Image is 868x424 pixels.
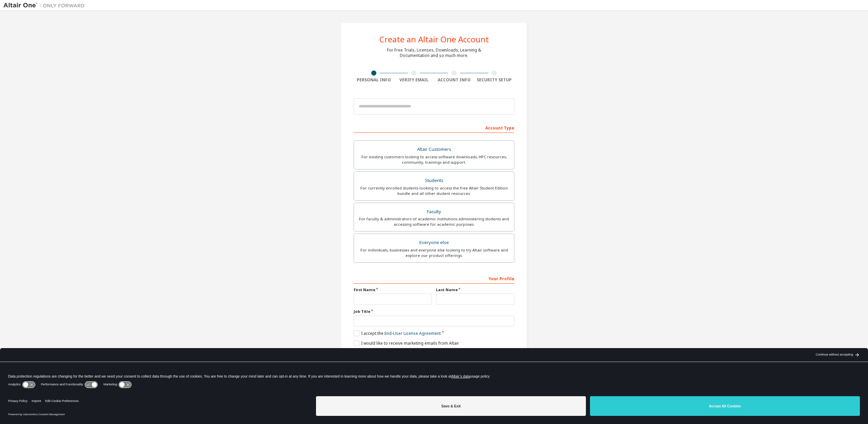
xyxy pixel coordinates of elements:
label: Last Name [436,287,514,292]
img: Altair One [3,2,88,9]
div: For existing customers looking to access software downloads, HPC resources, community, trainings ... [358,154,510,165]
div: For currently enrolled students looking to access the free Altair Student Edition bundle and all ... [358,185,510,196]
label: I accept the [354,330,441,336]
label: Job Title [354,309,514,314]
div: Faculty [358,207,510,217]
div: Personal Info [354,77,394,83]
div: Create an Altair One Account [379,35,489,43]
div: Altair Customers [358,145,510,154]
div: Everyone else [358,238,510,247]
div: For individuals, businesses and everyone else looking to try Altair software and explore our prod... [358,247,510,258]
label: First Name [354,287,432,292]
div: Your Profile [354,273,514,284]
div: For faculty & administrators of academic institutions administering students and accessing softwa... [358,216,510,227]
a: End-User License Agreement [384,330,441,336]
div: Verify Email [394,77,434,83]
label: I would like to receive marketing emails from Altair [354,340,459,346]
div: Security Setup [474,77,515,83]
div: For Free Trials, Licenses, Downloads, Learning & Documentation and so much more. [387,47,481,58]
div: Account Info [434,77,474,83]
div: Account Type [354,122,514,133]
div: Students [358,176,510,185]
